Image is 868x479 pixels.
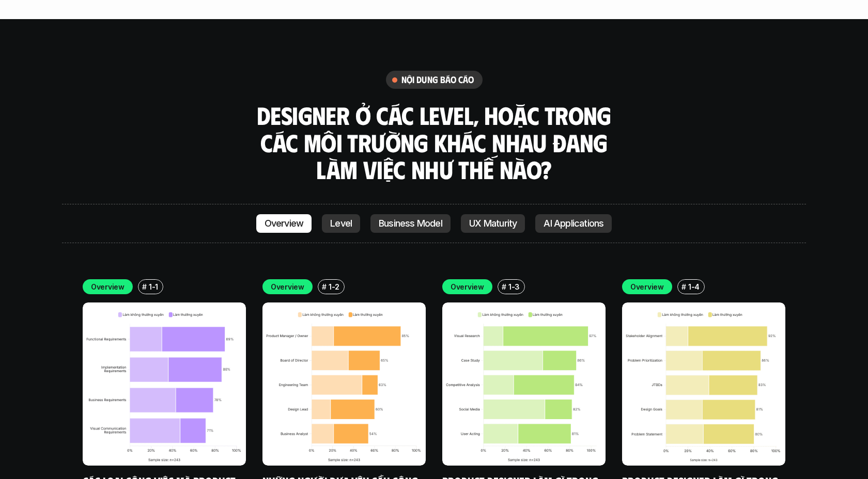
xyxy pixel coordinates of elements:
p: Level [330,218,352,229]
a: Business Model [370,214,451,233]
p: Business Model [379,218,442,229]
h6: # [502,283,506,291]
a: Level [322,214,360,233]
h6: nội dung báo cáo [401,74,474,86]
p: 1-2 [329,281,339,292]
a: Overview [256,214,312,233]
p: UX Maturity [469,218,517,229]
p: 1-4 [688,281,700,292]
p: Overview [91,281,125,292]
p: 1-1 [149,281,158,292]
p: Overview [451,281,484,292]
p: 1-3 [508,281,520,292]
h6: # [681,283,686,291]
a: AI Applications [535,214,612,233]
p: Overview [265,218,304,229]
h3: Designer ở các level, hoặc trong các môi trường khác nhau đang làm việc như thế nào? [253,102,615,183]
p: Overview [630,281,664,292]
h6: # [142,283,147,291]
h6: # [322,283,327,291]
a: UX Maturity [461,214,525,233]
p: Overview [271,281,304,292]
p: AI Applications [544,218,603,229]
